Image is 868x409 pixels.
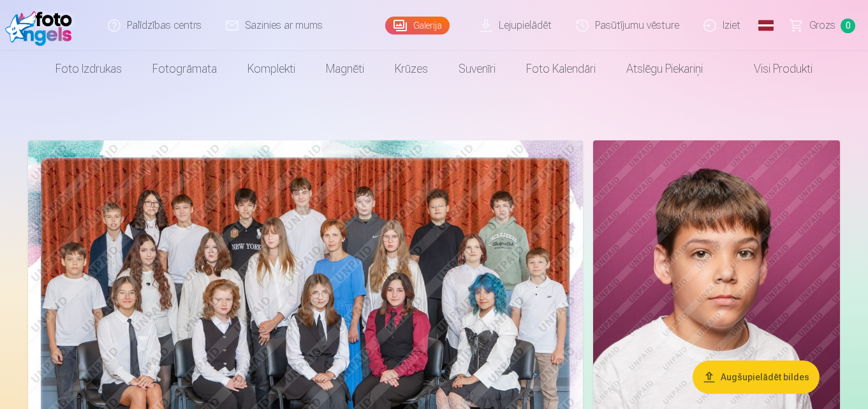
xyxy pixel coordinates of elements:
a: Krūzes [379,51,443,87]
a: Magnēti [311,51,379,87]
button: Augšupielādēt bildes [693,361,820,394]
a: Fotogrāmata [137,51,232,87]
a: Foto kalendāri [511,51,611,87]
a: Foto izdrukas [40,51,137,87]
a: Atslēgu piekariņi [611,51,718,87]
span: 0 [841,19,855,33]
span: Grozs [809,18,835,33]
img: /fa1 [5,5,78,46]
a: Komplekti [232,51,311,87]
a: Suvenīri [443,51,511,87]
a: Visi produkti [718,51,828,87]
a: Galerija [385,17,450,34]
